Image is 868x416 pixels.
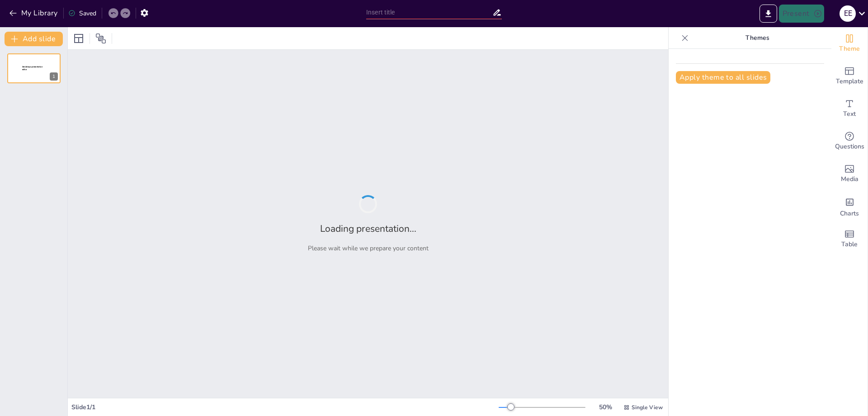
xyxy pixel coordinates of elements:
h2: Loading presentation... [320,222,416,235]
div: Add images, graphics, shapes or video [831,158,868,190]
div: 50 % [594,403,616,411]
span: Text [843,109,856,119]
span: Questions [835,142,864,152]
span: Single View [632,404,663,411]
div: Add ready made slides [831,60,868,92]
div: Add text boxes [831,92,868,125]
span: Charts [840,209,859,219]
div: E E [840,5,856,22]
div: Slide 1 / 1 [71,403,499,411]
div: 1 [7,53,61,83]
input: Insert title [366,6,492,19]
button: My Library [7,6,61,20]
div: Layout [71,31,86,46]
button: Add slide [5,32,63,46]
span: Theme [839,44,860,54]
div: Get real-time input from your audience [831,125,868,158]
button: Present [779,5,824,23]
div: 1 [50,72,58,81]
button: Apply theme to all slides [676,71,770,84]
p: Please wait while we prepare your content [308,244,429,253]
span: Template [836,77,863,86]
span: Sendsteps presentation editor [22,66,42,71]
button: E E [840,5,856,23]
div: Add a table [831,223,868,255]
span: Position [95,33,106,44]
div: Add charts and graphs [831,190,868,223]
p: Themes [692,27,822,49]
div: Saved [68,9,96,18]
button: Export to PowerPoint [759,5,777,23]
div: Change the overall theme [831,27,868,60]
span: Media [841,174,859,184]
span: Table [841,239,858,249]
